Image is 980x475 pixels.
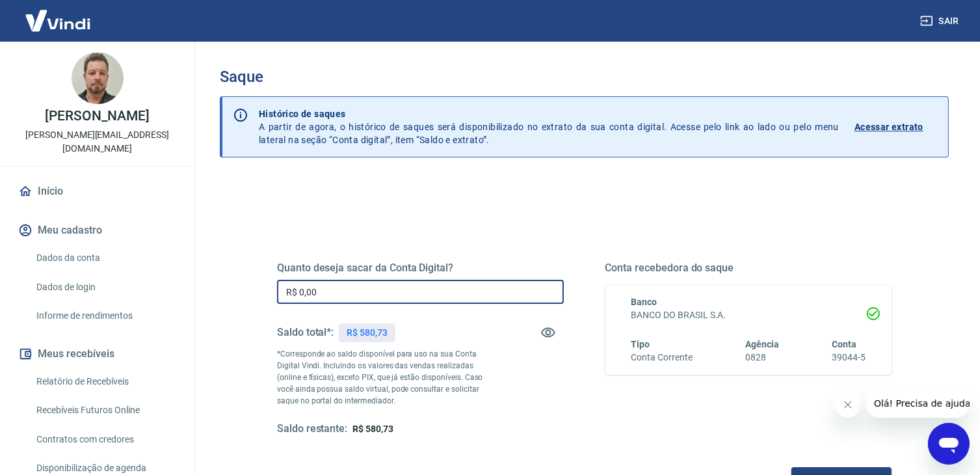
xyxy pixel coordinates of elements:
[347,326,388,340] p: R$ 580,73
[832,351,866,364] h6: 39044-5
[277,326,334,339] h5: Saldo total*:
[31,303,179,329] a: Informe de rendimentos
[16,177,179,206] a: Início
[31,368,179,395] a: Relatório de Recebíveis
[928,423,970,465] iframe: Botão para abrir a janela de mensagens
[10,128,184,156] p: [PERSON_NAME][EMAIL_ADDRESS][DOMAIN_NAME]
[16,340,179,368] button: Meus recebíveis
[745,339,779,349] span: Agência
[631,339,650,349] span: Tipo
[631,308,866,322] h6: BANCO DO BRASIL S.A.
[277,262,564,275] h5: Quanto deseja sacar da Conta Digital?
[854,107,938,146] a: Acessar extrato
[918,9,964,33] button: Sair
[72,52,124,104] img: 223a9f67-d98a-484c-8d27-a7b92921aa75.jpeg
[854,120,923,133] p: Acessar extrato
[631,297,657,307] span: Banco
[277,348,492,407] p: *Corresponde ao saldo disponível para uso na sua Conta Digital Vindi. Incluindo os valores das ve...
[832,339,856,349] span: Conta
[631,351,693,364] h6: Conta Corrente
[605,262,892,275] h5: Conta recebedora do saque
[866,389,970,418] iframe: Mensagem da empresa
[277,422,347,436] h5: Saldo restante:
[45,109,149,123] p: [PERSON_NAME]
[16,1,100,40] img: Vindi
[16,216,179,245] button: Meu cadastro
[259,107,839,120] p: Histórico de saques
[220,68,949,86] h3: Saque
[31,274,179,301] a: Dados de login
[835,392,861,418] iframe: Fechar mensagem
[745,351,779,364] h6: 0828
[8,9,109,20] span: Olá! Precisa de ajuda?
[352,424,393,434] span: R$ 580,73
[31,426,179,453] a: Contratos com credores
[259,107,839,146] p: A partir de agora, o histórico de saques será disponibilizado no extrato da sua conta digital. Ac...
[31,397,179,424] a: Recebíveis Futuros Online
[31,245,179,271] a: Dados da conta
